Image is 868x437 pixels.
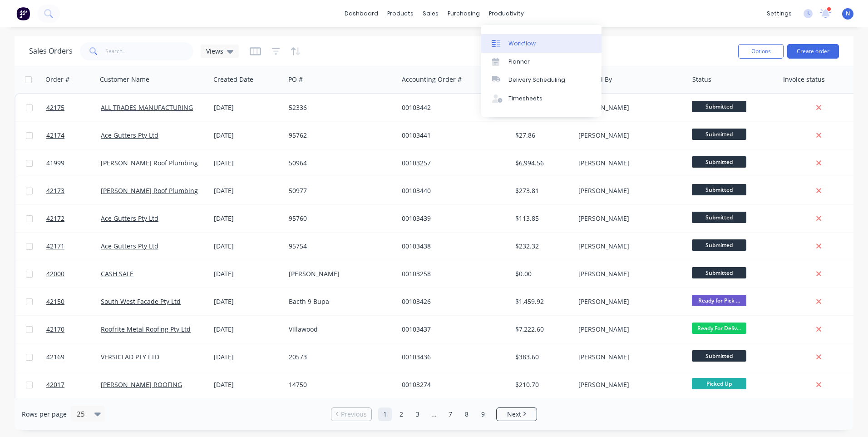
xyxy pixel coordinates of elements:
span: 42171 [46,242,64,251]
span: N [846,10,850,18]
div: $6,994.56 [515,159,568,168]
span: 42170 [46,325,64,334]
div: Villawood [289,325,390,334]
div: [PERSON_NAME] [578,297,679,306]
span: Rows per page [22,410,67,419]
input: Search... [105,42,194,60]
button: Create order [787,44,839,59]
span: Previous [341,410,367,419]
div: productivity [484,7,528,20]
div: Invoice status [783,75,825,84]
a: [PERSON_NAME] ROOFING [101,380,182,389]
div: 00103258 [402,269,503,278]
div: [PERSON_NAME] [578,269,679,278]
div: 95762 [289,131,390,140]
a: Roofrite Metal Roofing Pty Ltd [101,325,191,333]
div: Created Date [213,75,253,84]
div: sales [418,7,443,20]
a: 42170 [46,316,101,343]
h1: Sales Orders [29,47,73,55]
div: Status [692,75,711,84]
a: CASH SALE [101,269,133,278]
a: 42000 [46,260,101,288]
span: Submitted [692,239,746,251]
div: 95754 [289,242,390,251]
div: [DATE] [214,242,281,251]
div: $0.00 [515,269,568,278]
a: Page 2 [395,407,408,421]
div: 52336 [289,103,390,112]
a: Delivery Scheduling [481,71,602,89]
div: Workflow [508,40,536,48]
div: 00103438 [402,242,503,251]
a: Timesheets [481,89,602,108]
a: 42174 [46,122,101,149]
div: [DATE] [214,297,281,306]
a: 41999 [46,149,101,177]
div: $383.60 [515,353,568,362]
div: [DATE] [214,269,281,278]
a: ALL TRADES MANUFACTURING [101,103,193,112]
a: Ace Gutters Pty Ltd [101,131,158,139]
div: $7,222.60 [515,325,568,334]
div: 00103426 [402,297,503,306]
div: [DATE] [214,131,281,140]
div: Order # [45,75,69,84]
a: Page 8 [460,407,473,421]
span: 42169 [46,353,64,362]
div: 00103442 [402,103,503,112]
div: 00103439 [402,214,503,223]
ul: Pagination [327,407,541,421]
div: Timesheets [508,94,542,103]
span: Submitted [692,350,746,362]
span: Submitted [692,184,746,195]
div: settings [762,7,796,20]
a: Page 3 [411,407,424,421]
a: 42175 [46,94,101,121]
div: 95760 [289,214,390,223]
div: $232.32 [515,242,568,251]
a: [PERSON_NAME] Roof Plumbing [101,159,198,167]
div: 00103274 [402,380,503,389]
a: Next page [497,410,537,419]
span: 42017 [46,380,64,389]
div: [DATE] [214,103,281,112]
a: 42150 [46,288,101,315]
a: 42017 [46,371,101,398]
span: Picked Up [692,378,746,389]
div: products [383,7,418,20]
div: [PERSON_NAME] [578,214,679,223]
span: Submitted [692,101,746,112]
div: Customer Name [100,75,149,84]
div: [PERSON_NAME] [289,269,390,278]
div: [PERSON_NAME] [578,325,679,334]
div: 50964 [289,159,390,168]
div: Delivery Scheduling [508,76,565,84]
div: [PERSON_NAME] [578,131,679,140]
div: 00103437 [402,325,503,334]
a: Jump forward [427,407,441,421]
div: [PERSON_NAME] [578,380,679,389]
span: Submitted [692,129,746,140]
span: 42175 [46,103,64,112]
div: $210.70 [515,380,568,389]
span: Submitted [692,156,746,168]
span: 42000 [46,269,64,278]
a: Ace Gutters Pty Ltd [101,242,158,250]
span: 41999 [46,159,64,168]
a: Planner [481,53,602,71]
div: [PERSON_NAME] [578,103,679,112]
a: 42172 [46,205,101,232]
a: 42171 [46,233,101,260]
div: Planner [508,58,530,66]
div: Accounting Order # [402,75,462,84]
a: Page 1 is your current page [378,407,392,421]
a: Ace Gutters Pty Ltd [101,214,158,223]
div: [PERSON_NAME] [578,159,679,168]
div: $273.81 [515,186,568,195]
span: 42150 [46,297,64,306]
a: Page 9 [476,407,490,421]
div: [DATE] [214,380,281,389]
div: $27.86 [515,131,568,140]
div: 20573 [289,353,390,362]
